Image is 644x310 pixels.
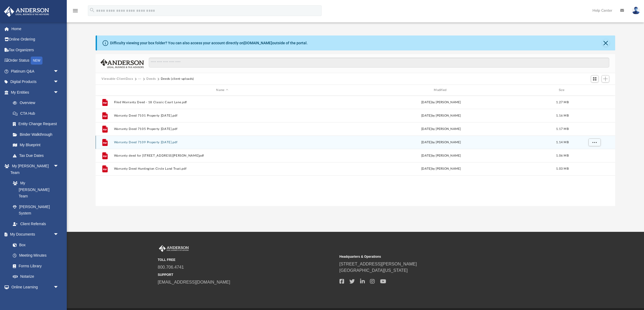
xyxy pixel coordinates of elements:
[53,66,64,77] span: arrow_drop_down
[7,150,67,161] a: Tax Due Dates
[7,178,61,202] a: My [PERSON_NAME] Team
[588,138,601,146] button: More options
[53,87,64,98] span: arrow_drop_down
[7,140,64,150] a: My Blueprint
[244,41,272,45] a: [DOMAIN_NAME]
[602,39,610,47] button: Close
[556,141,569,144] span: 1.14 MB
[556,114,569,117] span: 1.16 MB
[2,6,51,17] img: Anderson Advisors Platinum Portal
[556,154,569,157] span: 1.06 MB
[146,77,156,81] button: Deeds
[53,229,64,240] span: arrow_drop_down
[158,265,184,269] a: 800.706.4741
[102,77,133,81] button: Viewable-ClientDocs
[7,250,64,261] a: Meeting Minutes
[7,240,61,250] a: Box
[7,218,64,229] a: Client Referrals
[556,167,569,170] span: 1.03 MB
[602,75,610,83] button: Add
[4,161,64,178] a: My [PERSON_NAME] Teamarrow_drop_down
[339,262,417,266] a: [STREET_ADDRESS][PERSON_NAME]
[632,7,640,14] img: User Pic
[158,257,336,262] small: TOLL FREE
[4,282,64,292] a: Online Learningarrow_drop_down
[31,57,42,65] div: NEW
[333,140,549,145] div: [DATE] by [PERSON_NAME]
[4,23,67,34] a: Home
[98,88,111,93] div: id
[7,119,67,129] a: Entity Change Request
[556,128,569,130] span: 1.17 MB
[114,154,331,157] button: Warranty deed for [STREET_ADDRESS][PERSON_NAME]pdf
[7,98,67,108] a: Overview
[7,261,61,271] a: Forms Library
[4,55,67,66] a: Order StatusNEW
[7,129,67,140] a: Binder Walkthrough
[158,245,190,252] img: Anderson Advisors Platinum Portal
[110,40,308,46] div: Difficulty viewing your box folder? You can also access your account directly on outside of the p...
[7,108,67,119] a: CTA Hub
[556,101,569,104] span: 1.27 MB
[4,66,67,77] a: Platinum Q&Aarrow_drop_down
[591,75,599,83] button: Switch to Grid View
[149,58,609,68] input: Search files and folders
[333,113,549,118] div: [DATE] by [PERSON_NAME]
[4,87,67,98] a: My Entitiesarrow_drop_down
[114,101,331,104] button: Filed Warranty Deed - 18 Classic Court Lane.pdf
[7,271,64,282] a: Notarize
[114,127,331,131] button: Warranty Deed 7105 Property [DATE].pdf
[4,45,67,55] a: Tax Organizers
[96,96,615,206] div: grid
[552,88,573,93] div: Size
[114,167,331,170] button: Warranty Deed Huntington Circle Land Trust.pdf
[4,229,64,240] a: My Documentsarrow_drop_down
[89,7,95,13] i: search
[114,114,331,117] button: Warranty Deed 7101 Property [DATE].pdf
[72,7,79,14] i: menu
[575,88,613,93] div: id
[158,272,336,277] small: SUPPORT
[339,254,517,259] small: Headquarters & Operations
[4,34,67,45] a: Online Ordering
[339,268,408,273] a: [GEOGRAPHIC_DATA][US_STATE]
[161,77,194,81] button: Deeds (client-uploads)
[333,166,549,171] div: [DATE] by [PERSON_NAME]
[158,280,230,284] a: [EMAIL_ADDRESS][DOMAIN_NAME]
[138,77,142,81] button: ···
[72,10,79,14] a: menu
[4,77,67,87] a: Digital Productsarrow_drop_down
[333,88,549,93] div: Modified
[333,100,549,105] div: [DATE] by [PERSON_NAME]
[53,77,64,88] span: arrow_drop_down
[333,153,549,158] div: [DATE] by [PERSON_NAME]
[7,201,64,218] a: [PERSON_NAME] System
[114,88,330,93] div: Name
[333,127,549,132] div: [DATE] by [PERSON_NAME]
[53,282,64,293] span: arrow_drop_down
[114,141,331,144] button: Warranty Deed 7109 Property [DATE].pdf
[53,161,64,172] span: arrow_drop_down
